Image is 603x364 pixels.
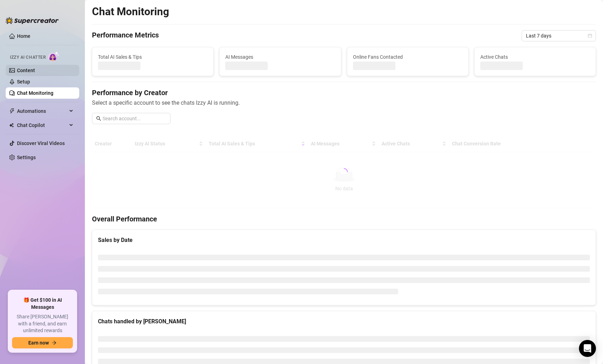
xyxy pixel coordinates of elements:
h4: Overall Performance [92,214,596,224]
span: calendar [588,34,592,38]
span: Select a specific account to see the chats Izzy AI is running. [92,98,596,107]
a: Setup [17,79,30,85]
img: logo-BBDzfeDw.svg [6,17,59,24]
span: Share [PERSON_NAME] with a friend, and earn unlimited rewards [12,313,73,334]
img: Chat Copilot [9,123,14,128]
span: AI Messages [225,53,335,61]
a: Home [17,33,30,39]
h2: Chat Monitoring [92,5,169,18]
input: Search account... [103,115,166,122]
div: Sales by Date [98,236,590,244]
span: Chat Copilot [17,120,67,131]
span: Online Fans Contacted [353,53,463,61]
div: Chats handled by [PERSON_NAME] [98,317,590,326]
div: Open Intercom Messenger [579,340,596,357]
a: Content [17,68,35,73]
a: Discover Viral Videos [17,140,65,146]
span: search [96,116,101,121]
a: Settings [17,155,36,160]
span: thunderbolt [9,108,15,114]
span: Automations [17,105,67,117]
h4: Performance by Creator [92,88,596,98]
span: Total AI Sales & Tips [98,53,208,61]
button: Earn nowarrow-right [12,337,73,348]
span: arrow-right [52,340,57,345]
h4: Performance Metrics [92,30,159,41]
span: Earn now [28,340,49,346]
span: Last 7 days [526,30,592,41]
span: Izzy AI Chatter [10,54,46,61]
span: Active Chats [480,53,590,61]
a: Chat Monitoring [17,90,53,96]
span: loading [341,168,348,175]
span: 🎁 Get $100 in AI Messages [12,297,73,311]
img: AI Chatter [48,51,59,62]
